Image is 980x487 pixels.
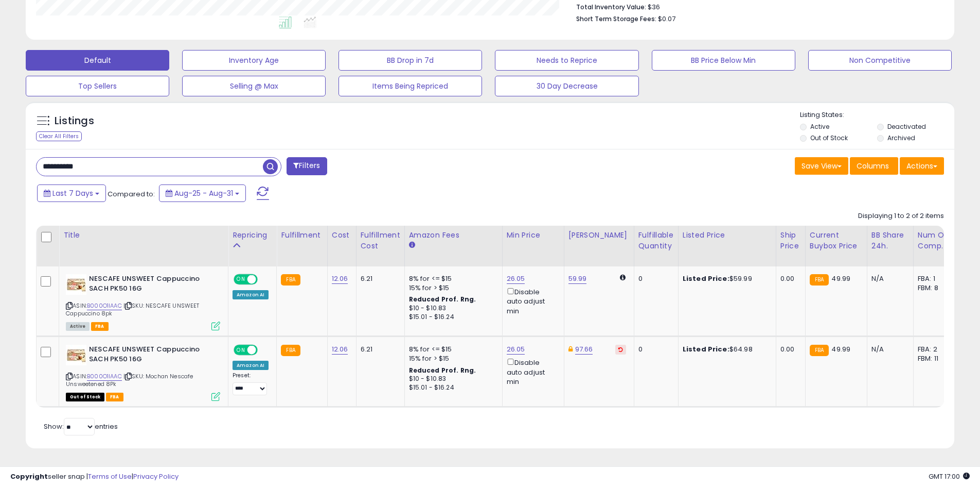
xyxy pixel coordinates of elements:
[66,372,193,388] span: | SKU: Mochan Nescafe Unsweetened 8Pk
[55,114,94,128] h5: Listings
[871,274,905,283] div: N/A
[929,472,970,481] span: 2025-09-8 17:00 GMT
[808,50,952,71] button: Non Competitive
[507,230,560,241] div: Min Price
[281,230,323,241] div: Fulfillment
[507,274,525,284] a: 26.05
[233,372,269,395] div: Preset:
[63,230,224,241] div: Title
[409,304,494,313] div: $10 - $10.83
[683,274,729,283] b: Listed Price:
[233,361,269,370] div: Amazon AI
[332,230,352,241] div: Cost
[918,345,952,354] div: FBA: 2
[900,157,944,175] button: Actions
[887,122,926,131] label: Deactivated
[89,274,214,296] b: NESCAFE UNSWEET Cappuccino SACH PK50 16G
[409,283,494,293] div: 15% for > $15
[576,14,656,23] b: Short Term Storage Fees:
[338,50,482,71] button: BB Drop in 7d
[106,393,123,401] span: FBA
[857,161,889,171] span: Columns
[66,393,104,401] span: All listings that are currently out of stock and unavailable for purchase on Amazon
[409,274,494,283] div: 8% for <= $15
[10,472,179,482] div: seller snap | |
[810,345,829,356] small: FBA
[658,14,675,24] span: $0.07
[568,274,587,284] a: 59.99
[683,274,768,283] div: $59.99
[44,422,118,431] span: Show: entries
[256,346,273,355] span: OFF
[780,230,801,251] div: Ship Price
[233,290,269,299] div: Amazon AI
[409,313,494,322] div: $15.01 - $16.24
[409,354,494,363] div: 15% for > $15
[810,122,829,131] label: Active
[568,230,630,241] div: [PERSON_NAME]
[638,345,670,354] div: 0
[10,472,48,481] strong: Copyright
[507,344,525,355] a: 26.05
[108,189,155,199] span: Compared to:
[26,76,169,96] button: Top Sellers
[281,345,300,356] small: FBA
[918,230,955,251] div: Num of Comp.
[576,3,646,11] b: Total Inventory Value:
[338,76,482,96] button: Items Being Repriced
[256,275,273,284] span: OFF
[495,50,638,71] button: Needs to Reprice
[66,274,220,329] div: ASIN:
[810,133,848,142] label: Out of Stock
[361,230,400,251] div: Fulfillment Cost
[87,301,122,310] a: B000O1IAAC
[159,184,246,202] button: Aug-25 - Aug-31
[652,50,795,71] button: BB Price Below Min
[174,188,233,198] span: Aug-25 - Aug-31
[780,345,797,354] div: 0.00
[683,345,768,354] div: $64.98
[780,274,797,283] div: 0.00
[800,110,954,120] p: Listing States:
[66,322,90,331] span: All listings currently available for purchase on Amazon
[638,230,674,251] div: Fulfillable Quantity
[66,274,86,295] img: 41vrR8rORWL._SL40_.jpg
[36,131,82,141] div: Clear All Filters
[332,274,348,284] a: 12.06
[66,301,200,317] span: | SKU: NESCAFE UNSWEET Cappuccino 8pk
[287,157,327,175] button: Filters
[332,344,348,355] a: 12.06
[871,230,909,251] div: BB Share 24h.
[281,274,300,286] small: FBA
[91,322,109,331] span: FBA
[831,274,850,283] span: 49.99
[409,230,498,241] div: Amazon Fees
[887,133,915,142] label: Archived
[361,274,397,283] div: 6.21
[918,274,952,283] div: FBA: 1
[88,472,132,481] a: Terms of Use
[409,375,494,383] div: $10 - $10.83
[918,283,952,293] div: FBM: 8
[409,366,476,375] b: Reduced Prof. Rng.
[37,184,106,202] button: Last 7 Days
[182,50,326,71] button: Inventory Age
[26,50,169,71] button: Default
[495,76,638,96] button: 30 Day Decrease
[575,344,593,355] a: 97.66
[507,357,556,387] div: Disable auto adjust min
[235,346,247,355] span: ON
[235,275,247,284] span: ON
[133,472,179,481] a: Privacy Policy
[850,157,898,175] button: Columns
[831,344,850,354] span: 49.99
[409,345,494,354] div: 8% for <= $15
[918,354,952,363] div: FBM: 11
[638,274,670,283] div: 0
[507,286,556,316] div: Disable auto adjust min
[810,230,863,251] div: Current Buybox Price
[182,76,326,96] button: Selling @ Max
[810,274,829,286] small: FBA
[858,211,944,221] div: Displaying 1 to 2 of 2 items
[89,345,214,366] b: NESCAFE UNSWEET Cappuccino SACH PK50 16G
